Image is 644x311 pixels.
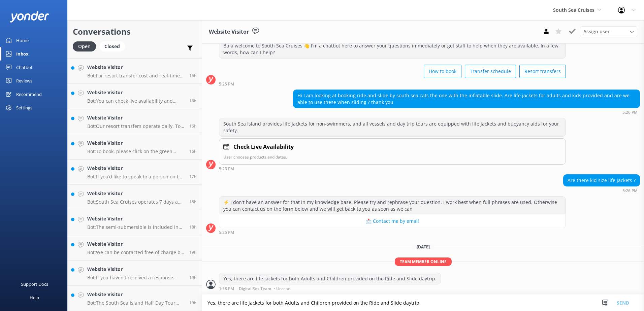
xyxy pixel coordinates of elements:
[189,73,197,78] span: 10:05pm 19-Aug-2025 (UTC +12:00) Pacific/Auckland
[189,123,197,129] span: 09:31pm 19-Aug-2025 (UTC +12:00) Pacific/Auckland
[189,148,197,154] span: 09:04pm 19-Aug-2025 (UTC +12:00) Pacific/Auckland
[219,214,566,228] button: 📩 Contact me by email
[189,249,197,255] span: 06:54pm 19-Aug-2025 (UTC +12:00) Pacific/Auckland
[580,26,637,37] div: Assign User
[16,101,32,114] div: Settings
[622,189,638,193] strong: 5:26 PM
[87,73,184,79] p: Bot: For resort transfer cost and real-time availability from [GEOGRAPHIC_DATA] to [GEOGRAPHIC_DA...
[68,235,202,261] a: Website VisitorBot:We can be contacted free of charge by either messaging or calling on WhatsApp ...
[219,231,234,235] strong: 5:26 PM
[16,61,33,74] div: Chatbot
[219,167,234,171] strong: 5:26 PM
[10,11,49,22] img: yonder-white-logo.png
[68,109,202,134] a: Website VisitorBot:Our resort transfers operate daily. To view the resort transfer schedule, visi...
[189,174,197,179] span: 08:53pm 19-Aug-2025 (UTC +12:00) Pacific/Auckland
[189,275,197,280] span: 06:52pm 19-Aug-2025 (UTC +12:00) Pacific/Auckland
[68,160,202,185] a: Website VisitorBot:If you’d like to speak to a person on the South Sea Cruises team, please call ...
[99,42,128,50] a: Closed
[519,65,566,78] button: Resort transfers
[16,88,42,101] div: Recommend
[219,286,441,291] div: 01:58pm 20-Aug-2025 (UTC +12:00) Pacific/Auckland
[219,166,566,171] div: 05:26pm 19-Aug-2025 (UTC +12:00) Pacific/Auckland
[233,143,294,151] h4: Check Live Availability
[87,215,184,222] h4: Website Visitor
[219,40,566,58] div: Bula welcome to South Sea Cruises 👋 I'm a chatbot here to answer your questions immediately or ge...
[16,47,29,61] div: Inbox
[219,197,566,214] div: ⚡ I don't have an answer for that in my knowledge base. Please try and rephrase your question, I ...
[68,261,202,286] a: Website VisitorBot:If you haven't received a response regarding your resort booking, please conta...
[87,165,184,172] h4: Website Visitor
[68,134,202,160] a: Website VisitorBot:To book, please click on the green Book Now button on our website and follow t...
[189,98,197,104] span: 09:41pm 19-Aug-2025 (UTC +12:00) Pacific/Auckland
[293,90,640,108] div: Hi I am looking at booking ride and slide by south sea cats the one with the inflatable slide. Ar...
[219,82,234,86] strong: 5:25 PM
[87,114,184,122] h4: Website Visitor
[87,300,184,306] p: Bot: The South Sea Island Half Day Tour includes activities such as: - Return vessel transfers fr...
[73,41,96,51] div: Open
[16,34,29,47] div: Home
[87,190,184,197] h4: Website Visitor
[219,273,441,284] div: Yes, there are life jackets for both Adults and Children provided on the Ride and Slide daytrip.
[87,98,184,104] p: Bot: You can check live availability and book your Malamala Beach Club passes online at [URL][DOM...
[553,7,594,13] span: South Sea Cruises
[68,286,202,311] a: Website VisitorBot:The South Sea Island Half Day Tour includes activities such as: - Return vesse...
[87,291,184,298] h4: Website Visitor
[293,110,640,114] div: 05:26pm 19-Aug-2025 (UTC +12:00) Pacific/Auckland
[465,65,516,78] button: Transfer schedule
[219,118,566,136] div: South Sea Island provides life jackets for non-swimmers, and all vessels and day trip tours are e...
[239,287,271,291] span: Digital Res Team
[73,42,99,50] a: Open
[87,266,184,273] h4: Website Visitor
[87,249,184,255] p: Bot: We can be contacted free of charge by either messaging or calling on WhatsApp via these numb...
[189,300,197,306] span: 06:48pm 19-Aug-2025 (UTC +12:00) Pacific/Auckland
[424,65,461,78] button: How to book
[87,148,184,154] p: Bot: To book, please click on the green Book Now button on our website and follow the prompts. Yo...
[189,199,197,205] span: 07:53pm 19-Aug-2025 (UTC +12:00) Pacific/Auckland
[68,210,202,235] a: Website VisitorBot:The semi-submersible is included in [GEOGRAPHIC_DATA]'s Day Trip. [GEOGRAPHIC_...
[30,291,39,304] div: Help
[68,84,202,109] a: Website VisitorBot:You can check live availability and book your Malamala Beach Club passes onlin...
[87,224,184,230] p: Bot: The semi-submersible is included in [GEOGRAPHIC_DATA]'s Day Trip. [GEOGRAPHIC_DATA] is open ...
[189,224,197,230] span: 07:46pm 19-Aug-2025 (UTC +12:00) Pacific/Auckland
[223,154,561,160] p: User chooses products and dates.
[395,257,452,266] span: Team member online
[413,244,434,250] span: [DATE]
[99,41,125,51] div: Closed
[87,64,184,71] h4: Website Visitor
[563,188,640,193] div: 05:26pm 19-Aug-2025 (UTC +12:00) Pacific/Auckland
[87,240,184,248] h4: Website Visitor
[87,123,184,129] p: Bot: Our resort transfers operate daily. To view the resort transfer schedule, visit [URL][DOMAIN...
[219,287,234,291] strong: 1:58 PM
[209,28,249,36] h3: Website Visitor
[87,199,184,205] p: Bot: South Sea Cruises operates 7 days a week, but not all products operate daily. For specific i...
[583,28,610,35] span: Assign user
[219,81,566,86] div: 05:25pm 19-Aug-2025 (UTC +12:00) Pacific/Auckland
[68,185,202,210] a: Website VisitorBot:South Sea Cruises operates 7 days a week, but not all products operate daily. ...
[73,25,197,38] h2: Conversations
[21,277,48,291] div: Support Docs
[87,89,184,96] h4: Website Visitor
[68,59,202,84] a: Website VisitorBot:For resort transfer cost and real-time availability from [GEOGRAPHIC_DATA] to ...
[563,175,640,186] div: Are there kid size life jackets ?
[87,275,184,281] p: Bot: If you haven't received a response regarding your resort booking, please contact the reserva...
[622,110,638,114] strong: 5:26 PM
[16,74,32,88] div: Reviews
[87,139,184,147] h4: Website Visitor
[87,174,184,180] p: Bot: If you’d like to speak to a person on the South Sea Cruises team, please call [PHONE_NUMBER]...
[273,287,290,291] span: • Unread
[219,230,566,235] div: 05:26pm 19-Aug-2025 (UTC +12:00) Pacific/Auckland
